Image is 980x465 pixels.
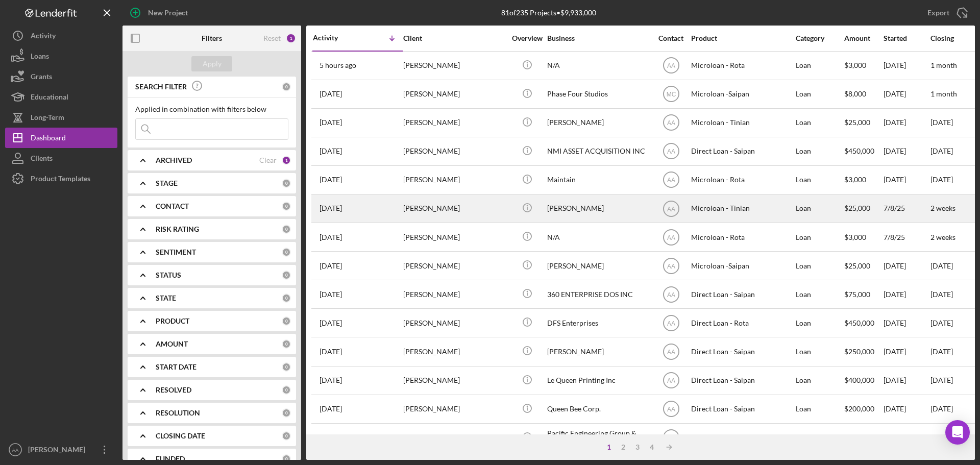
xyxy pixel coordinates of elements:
[796,81,843,108] div: Loan
[12,447,19,453] text: AA
[547,195,649,222] div: [PERSON_NAME]
[796,252,843,279] div: Loan
[796,338,843,365] div: Loan
[403,281,505,308] div: [PERSON_NAME]
[796,195,843,222] div: Loan
[547,81,649,108] div: Phase Four Studios
[844,281,883,308] div: $75,000
[259,156,277,164] div: Clear
[930,376,953,384] time: [DATE]
[844,52,883,79] div: $3,000
[691,166,793,193] div: Microloan - Rota
[31,87,68,110] div: Educational
[31,168,90,191] div: Product Templates
[884,338,929,365] div: [DATE]
[796,224,843,251] div: Loan
[403,367,505,394] div: [PERSON_NAME]
[884,309,929,336] div: [DATE]
[691,195,793,222] div: Microloan - Tinian
[547,281,649,308] div: 360 ENTERPRISE DOS INC
[884,81,929,108] div: [DATE]
[844,224,883,251] div: $3,000
[320,290,342,299] time: 2025-07-04 07:50
[884,109,929,136] div: [DATE]
[547,309,649,336] div: DFS Enterprises
[156,317,189,325] b: PRODUCT
[930,319,953,327] time: [DATE]
[796,34,843,42] div: Category
[796,52,843,79] div: Loan
[667,234,675,241] text: AA
[282,385,291,395] div: 0
[31,148,53,171] div: Clients
[547,252,649,279] div: [PERSON_NAME]
[5,439,117,460] button: AA[PERSON_NAME]
[282,271,291,280] div: 0
[320,233,342,241] time: 2025-07-08 03:09
[667,177,675,184] text: AA
[156,248,196,256] b: SENTIMENT
[630,443,645,451] div: 3
[156,271,181,279] b: STATUS
[667,291,675,298] text: AA
[403,424,505,451] div: [PERSON_NAME]
[667,320,675,327] text: AA
[313,34,358,42] div: Activity
[547,424,649,451] div: Pacific Engineering Group & Services, LLC
[320,348,342,356] time: 2025-06-30 03:34
[844,252,883,279] div: $25,000
[156,432,205,440] b: CLOSING DATE
[602,443,616,451] div: 1
[508,34,546,42] div: Overview
[667,205,675,212] text: AA
[156,202,189,210] b: CONTACT
[844,166,883,193] div: $3,000
[202,34,222,42] b: Filters
[5,26,117,46] a: Activity
[156,156,192,164] b: ARCHIVED
[691,309,793,336] div: Direct Loan - Rota
[403,52,505,79] div: [PERSON_NAME]
[31,46,49,69] div: Loans
[930,233,955,241] time: 2 weeks
[930,204,955,212] time: 2 weeks
[156,225,199,233] b: RISK RATING
[616,443,630,451] div: 2
[547,109,649,136] div: [PERSON_NAME]
[191,56,232,71] button: Apply
[282,225,291,234] div: 0
[930,118,953,127] time: [DATE]
[917,3,975,23] button: Export
[930,290,953,299] time: [DATE]
[282,408,291,418] div: 0
[320,405,342,413] time: 2025-06-10 23:17
[31,66,52,89] div: Grants
[282,293,291,303] div: 0
[156,455,185,463] b: FUNDED
[5,107,117,128] button: Long-Term
[667,62,675,69] text: AA
[282,362,291,372] div: 0
[930,175,953,184] time: [DATE]
[667,377,675,384] text: AA
[403,396,505,423] div: [PERSON_NAME]
[5,168,117,189] button: Product Templates
[667,148,675,155] text: AA
[547,138,649,165] div: NMI ASSET ACQUISITION INC
[282,156,291,165] div: 1
[930,404,953,413] time: [DATE]
[203,56,222,71] div: Apply
[844,34,883,42] div: Amount
[282,339,291,349] div: 0
[5,148,117,168] a: Clients
[26,439,92,462] div: [PERSON_NAME]
[282,431,291,440] div: 0
[156,363,197,371] b: START DATE
[930,433,953,442] time: [DATE]
[547,367,649,394] div: Le Queen Printing Inc
[691,396,793,423] div: Direct Loan - Saipan
[667,262,675,270] text: AA
[884,52,929,79] div: [DATE]
[148,3,188,23] div: New Project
